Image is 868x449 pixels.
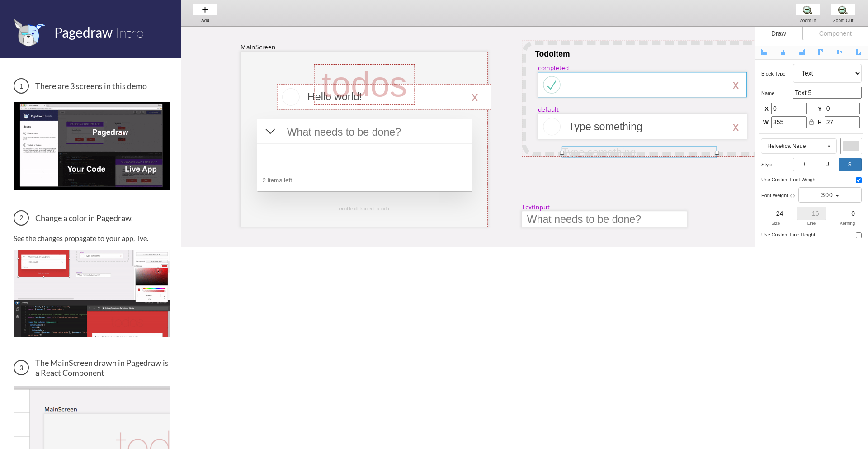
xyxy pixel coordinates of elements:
[755,27,802,40] div: Draw
[826,18,860,23] div: Zoom Out
[538,105,559,113] div: default
[833,220,862,227] div: Kerning
[761,220,790,227] div: Size
[761,232,818,237] h5: use custom line height
[767,143,806,149] div: Helvetica Neue
[522,203,550,211] div: TextInput
[816,158,839,171] button: U
[732,77,739,92] div: x
[793,158,816,171] button: I
[761,177,820,182] h5: use custom font weight
[732,119,739,134] div: x
[816,119,822,127] span: H
[793,87,862,99] input: Text 5
[14,210,170,226] h3: Change a color in Pagedraw.
[803,161,805,168] i: I
[763,105,769,113] span: X
[14,102,170,189] img: 3 screens
[798,187,862,203] button: 300
[14,78,170,94] h3: There are 3 screens in this demo
[856,232,862,238] input: use custom line height
[763,119,769,127] span: W
[761,193,788,198] span: font weight
[821,191,833,199] span: 300
[825,161,830,168] u: U
[848,161,852,168] s: S
[802,27,868,40] div: Component
[808,119,815,125] i: lock_open
[14,358,170,378] h3: The MainScreen drawn in Pagedraw is a React Component
[115,24,144,41] span: Intro
[538,63,569,71] div: completed
[838,5,848,14] img: zoom-minus.png
[241,43,275,51] div: MainScreen
[789,193,796,199] i: code
[14,234,170,242] p: See the changes propagate to your app, live.
[14,250,170,337] img: Change a color in Pagedraw
[761,71,793,76] h5: Block type
[54,24,113,40] span: Pagedraw
[803,5,812,14] img: zoom-plus.png
[200,5,210,14] img: baseline-add-24px.svg
[14,18,45,47] img: favicon.png
[761,162,793,167] h5: style
[816,105,822,113] span: Y
[188,18,222,23] div: Add
[791,18,825,23] div: Zoom In
[839,158,862,171] button: S
[856,177,862,183] input: use custom font weight
[807,221,816,226] span: Line
[761,90,793,96] h5: name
